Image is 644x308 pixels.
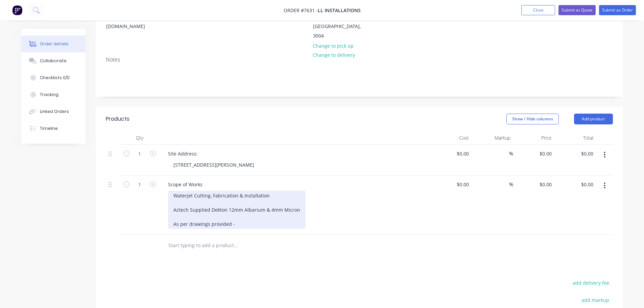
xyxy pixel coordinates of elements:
div: Waterjet Cutting, Fabrication & Installation Aztech Supplied Dekton 12mm Albarium & 4mm Micron As... [168,191,306,229]
button: add markup [578,295,613,305]
div: Order details [40,41,69,47]
div: [STREET_ADDRESS][PERSON_NAME] [168,160,260,170]
div: Collaborate [40,58,67,64]
img: Factory [12,5,22,15]
button: Submit as Order [599,5,636,15]
button: Order details [21,35,86,52]
button: Change to delivery [309,50,358,60]
div: Scope of Works [163,180,208,189]
span: LL Installations [318,7,361,14]
div: Checklists 0/0 [40,75,70,81]
button: Checklists 0/0 [21,69,86,86]
span: Order #7631 - [284,7,318,14]
button: Collaborate [21,52,86,69]
div: Products [106,115,129,123]
button: Show / Hide columns [506,114,559,124]
button: Submit as Quote [558,5,596,15]
div: Price [513,131,555,145]
button: Tracking [21,86,86,103]
div: Markup [472,131,513,145]
input: Start typing to add a product... [168,239,303,252]
button: Timeline [21,120,86,137]
span: % [509,150,513,158]
button: add delivery fee [569,278,613,287]
span: % [509,181,513,188]
button: Linked Orders [21,103,86,120]
div: Tracking [40,92,58,98]
div: [EMAIL_ADDRESS][DOMAIN_NAME] [106,12,162,31]
button: Close [521,5,555,15]
div: Linked Orders [40,109,69,115]
div: Qty [119,131,160,145]
div: Total [554,131,596,145]
div: Site Address: [163,149,203,159]
button: Change to pick up [309,41,357,50]
div: Notes [106,56,613,63]
div: Cost [430,131,472,145]
button: Add product [574,114,613,124]
div: Timeline [40,125,58,132]
div: [GEOGRAPHIC_DATA], [GEOGRAPHIC_DATA], 3004 [313,12,369,41]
